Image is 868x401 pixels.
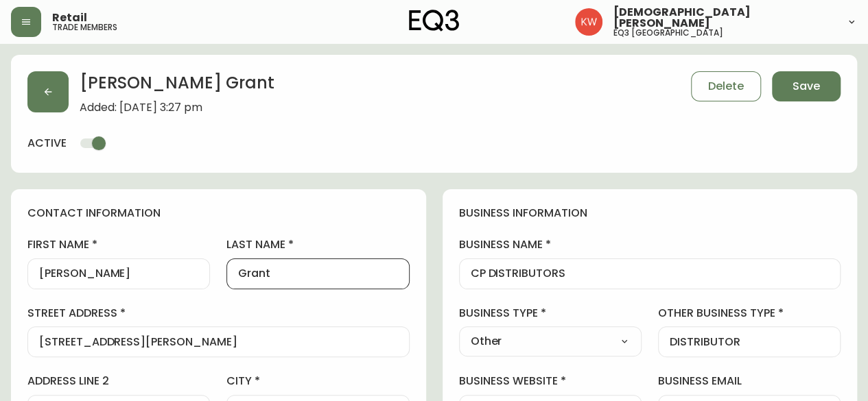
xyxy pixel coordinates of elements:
button: Save [772,71,841,101]
span: Retail [52,12,87,23]
label: street address [27,306,410,321]
h5: eq3 [GEOGRAPHIC_DATA] [613,29,723,37]
h4: business information [459,206,841,221]
span: Save [793,79,820,94]
label: other business type [658,306,841,321]
span: Added: [DATE] 3:27 pm [80,101,274,114]
label: address line 2 [27,374,210,389]
label: first name [27,237,210,252]
h5: trade members [52,23,117,32]
label: city [226,374,409,389]
label: business website [459,374,642,389]
img: f33162b67396b0982c40ce2a87247151 [575,8,602,36]
img: logo [409,10,460,32]
button: Delete [691,71,761,101]
label: last name [226,237,409,252]
h4: contact information [27,206,410,221]
label: business name [459,237,841,252]
label: business type [459,306,642,321]
span: Delete [708,79,744,94]
label: business email [658,374,841,389]
h4: active [27,136,67,151]
h2: [PERSON_NAME] Grant [80,71,274,101]
span: [DEMOGRAPHIC_DATA][PERSON_NAME] [613,7,835,29]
